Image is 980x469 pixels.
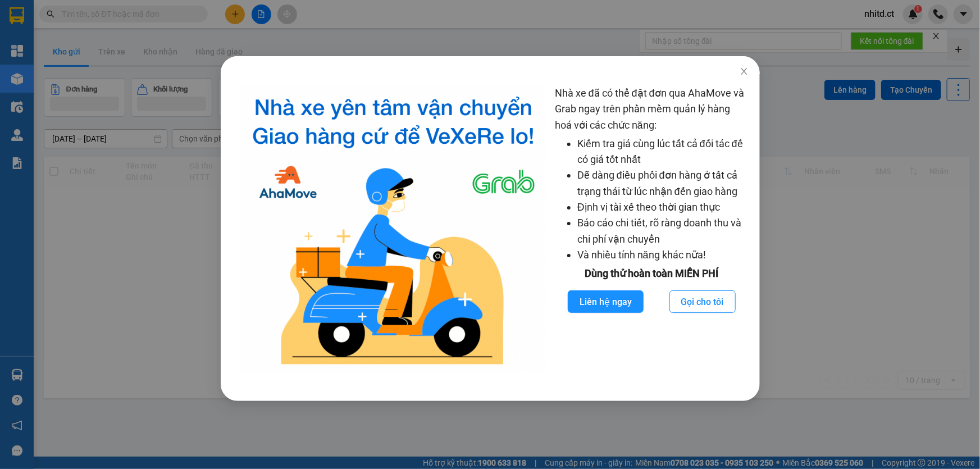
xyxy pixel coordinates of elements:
button: Gọi cho tôi [669,290,735,313]
span: close [739,67,748,76]
div: Nhà xe đã có thể đặt đơn qua AhaMove và Grab ngay trên phần mềm quản lý hàng hoá với các chức năng: [554,85,748,373]
img: logo [241,85,546,373]
li: Báo cáo chi tiết, rõ ràng doanh thu và chi phí vận chuyển [577,215,748,247]
div: Dùng thử hoàn toàn MIỄN PHÍ [554,266,748,281]
li: Dễ dàng điều phối đơn hàng ở tất cả trạng thái từ lúc nhận đến giao hàng [577,167,748,199]
span: Gọi cho tôi [681,295,723,309]
li: Và nhiều tính năng khác nữa! [577,247,748,263]
li: Kiểm tra giá cùng lúc tất cả đối tác để có giá tốt nhất [577,136,748,168]
li: Định vị tài xế theo thời gian thực [577,199,748,215]
button: Liên hệ ngay [567,290,643,313]
button: Close [728,56,759,88]
span: Liên hệ ngay [579,295,631,309]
